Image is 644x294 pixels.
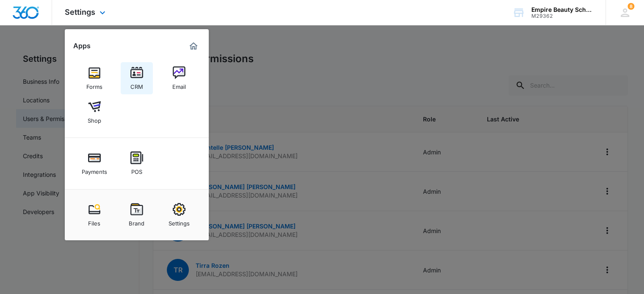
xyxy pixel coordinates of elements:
span: Settings [65,8,95,16]
div: POS [131,164,142,175]
div: Files [88,216,100,227]
div: Payments [82,164,107,175]
a: Marketing 360® Dashboard [187,39,200,53]
a: Payments [78,147,111,179]
a: Files [78,199,111,231]
div: CRM [130,79,143,90]
div: account name [531,6,593,13]
a: Brand [121,199,153,231]
a: Shop [78,96,111,128]
a: CRM [121,62,153,94]
div: notifications count [627,3,634,10]
div: Forms [86,79,102,90]
h2: Apps [73,42,91,50]
span: 8 [627,3,634,10]
div: Settings [169,216,190,227]
div: Shop [88,113,101,124]
a: POS [121,147,153,179]
div: Email [172,79,186,90]
div: Brand [129,216,144,227]
div: account id [531,13,593,19]
a: Forms [78,62,111,94]
a: Settings [163,199,195,231]
a: Email [163,62,195,94]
